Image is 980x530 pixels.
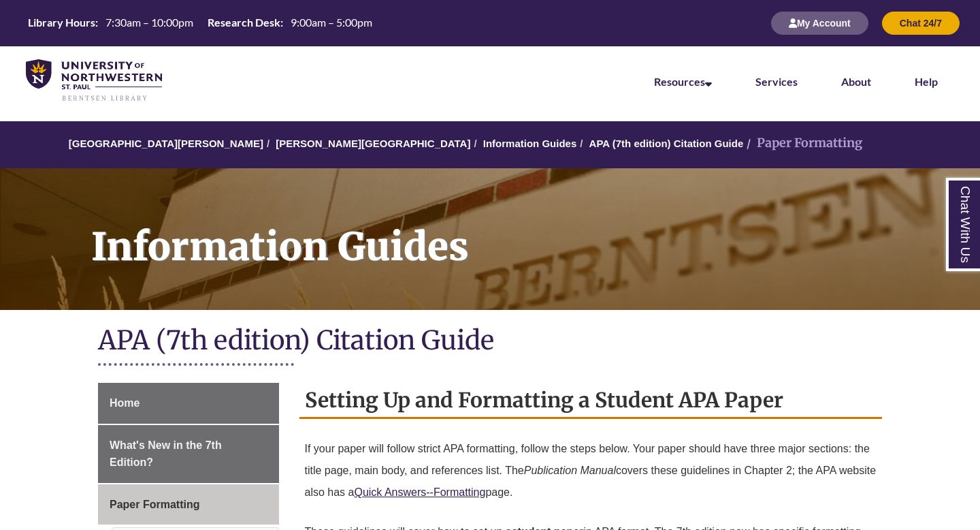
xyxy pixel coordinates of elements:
[299,383,883,419] h2: Setting Up and Formatting a Student APA Paper
[26,59,162,102] img: UNWSP Library Logo
[483,138,577,149] a: Information Guides
[354,486,485,498] a: Quick Answers--Formatting
[110,499,199,510] span: Paper Formatting
[589,138,744,149] a: APA (7th edition) Citation Guide
[76,168,980,292] h1: Information Guides
[98,324,882,360] h1: APA (7th edition) Citation Guide
[105,16,193,29] span: 7:30am – 10:00pm
[276,138,470,149] a: [PERSON_NAME][GEOGRAPHIC_DATA]
[22,15,378,31] a: Hours Today
[22,15,100,30] th: Library Hours:
[22,15,378,30] table: Hours Today
[915,75,938,88] a: Help
[98,425,279,483] a: What's New in the 7th Edition?
[69,138,263,149] a: [GEOGRAPHIC_DATA][PERSON_NAME]
[882,17,960,29] a: Chat 24/7
[654,75,712,88] a: Resources
[98,383,279,424] a: Home
[524,465,616,476] em: Publication Manual
[110,397,140,409] span: Home
[882,12,960,35] button: Chat 24/7
[771,17,868,29] a: My Account
[743,134,862,153] li: Paper Formatting
[110,439,222,469] span: What's New in the 7th Edition?
[305,433,877,509] p: If your paper will follow strict APA formatting, follow the steps below. Your paper should have t...
[202,15,285,30] th: Research Desk:
[771,12,868,35] button: My Account
[291,16,372,29] span: 9:00am – 5:00pm
[841,75,871,88] a: About
[755,75,798,88] a: Services
[98,484,279,525] a: Paper Formatting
